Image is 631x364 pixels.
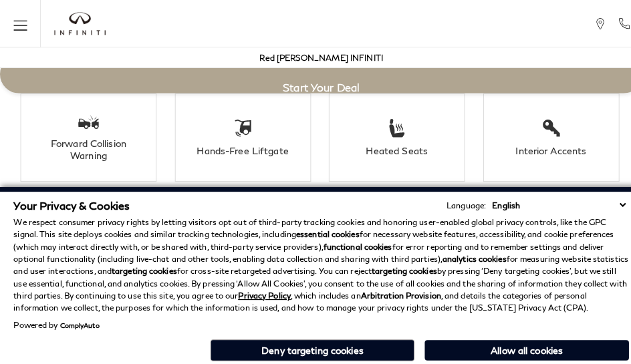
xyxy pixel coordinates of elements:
span: Start Your Deal [278,79,354,92]
p: We respect consumer privacy rights by letting visitors opt out of third-party tracking cookies an... [13,212,618,309]
strong: targeting cookies [365,261,429,271]
a: Privacy Policy [234,285,285,295]
strong: Arbitration Provision [354,285,433,295]
div: Forward Collision Warning [39,135,136,158]
strong: essential cookies [291,225,353,235]
button: Deny targeting cookies [207,333,407,355]
a: infiniti [53,12,104,35]
div: Powered by [13,315,98,323]
div: Interior Accents [493,142,590,154]
div: Language: [438,198,477,206]
strong: targeting cookies [110,261,174,271]
strong: analytics cookies [434,249,497,259]
div: Heated Seats [342,142,438,154]
div: Hands-Free Liftgate [190,142,287,154]
button: Allow all cookies [417,334,618,354]
a: Red [PERSON_NAME] INFINITI [255,51,376,61]
img: INFINITI [53,12,104,35]
span: Your Privacy & Cookies [13,195,128,208]
select: Language Select [480,195,618,208]
a: ComplyAuto [59,315,98,323]
strong: functional cookies [318,237,385,247]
